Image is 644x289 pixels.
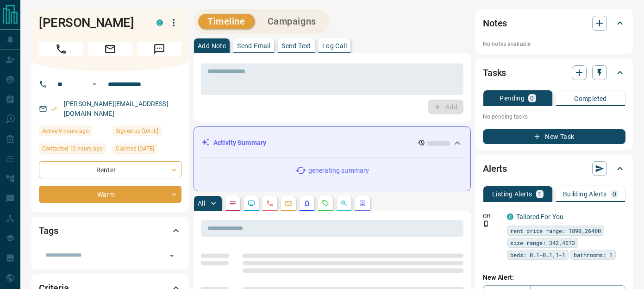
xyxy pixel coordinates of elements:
[507,214,513,220] div: condos.ca
[308,166,369,176] p: generating summary
[483,212,501,220] p: Off
[213,138,266,148] p: Activity Summary
[89,79,100,90] button: Open
[483,40,625,48] p: No notes available
[258,14,325,29] button: Campaigns
[266,200,274,207] svg: Calls
[500,95,525,101] p: Pending
[39,42,83,57] span: Call
[42,126,89,136] span: Active 9 hours ago
[51,106,57,112] svg: Email Verified
[574,95,607,102] p: Completed
[285,200,292,207] svg: Emails
[39,223,58,238] h2: Tags
[281,43,311,49] p: Send Text
[237,43,270,49] p: Send Email
[538,191,542,197] p: 1
[165,249,178,262] button: Open
[530,95,534,101] p: 0
[322,200,329,207] svg: Requests
[483,16,507,31] h2: Notes
[483,220,489,227] svg: Push Notification Only
[613,191,616,197] p: 0
[483,110,625,124] p: No pending tasks
[563,191,607,197] p: Building Alerts
[483,65,506,80] h2: Tasks
[492,191,532,197] p: Listing Alerts
[248,200,255,207] svg: Lead Browsing Activity
[39,161,181,178] div: Renter
[64,100,169,117] a: [PERSON_NAME][EMAIL_ADDRESS][DOMAIN_NAME]
[510,250,565,259] span: beds: 0.1-0.1,1-1
[42,144,103,153] span: Contacted 15 hours ago
[340,200,348,207] svg: Opportunities
[39,126,108,139] div: Tue Oct 14 2025
[483,129,625,144] button: New Task
[483,157,625,180] div: Alerts
[39,144,108,157] div: Tue Oct 14 2025
[113,126,181,139] div: Sat Oct 11 2025
[88,42,132,57] span: Email
[322,43,347,49] p: Log Call
[303,200,311,207] svg: Listing Alerts
[483,12,625,34] div: Notes
[516,213,563,220] a: Tailored For You
[198,43,226,49] p: Add Note
[39,15,143,30] h1: [PERSON_NAME]
[510,226,601,235] span: rent price range: 1890,26400
[483,62,625,84] div: Tasks
[116,144,154,153] span: Claimed [DATE]
[229,200,237,207] svg: Notes
[113,144,181,157] div: Sat Oct 11 2025
[39,220,181,242] div: Tags
[116,126,158,136] span: Signed up [DATE]
[198,200,205,207] p: All
[483,161,507,176] h2: Alerts
[359,200,366,207] svg: Agent Actions
[198,14,255,29] button: Timeline
[483,273,625,283] p: New Alert:
[201,134,463,151] div: Activity Summary
[137,42,181,57] span: Message
[39,186,181,203] div: Warm
[510,238,575,247] span: size range: 342,4673
[574,250,613,259] span: bathrooms: 1
[156,19,163,26] div: condos.ca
